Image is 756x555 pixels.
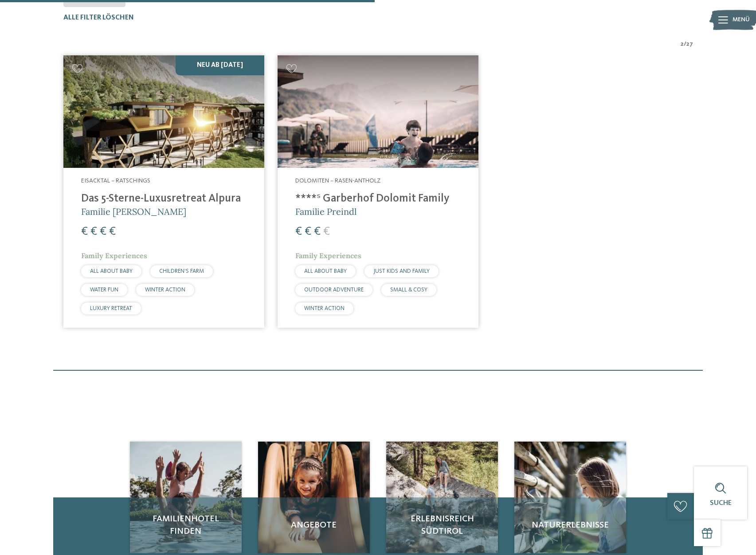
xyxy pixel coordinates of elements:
[90,268,133,274] span: ALL ABOUT BABY
[81,206,186,217] span: Familie [PERSON_NAME]
[295,251,361,260] span: Family Experiences
[159,268,204,274] span: CHILDREN’S FARM
[130,442,242,553] img: Familienhotels gesucht? Hier findet ihr die besten!
[90,226,97,237] span: €
[686,40,693,49] span: 27
[373,268,430,274] span: JUST KIDS AND FAMILY
[81,178,150,184] span: Eisacktal – Ratschings
[710,500,732,507] span: Suche
[81,251,147,260] span: Family Experiences
[295,192,461,206] h4: ****ˢ Garberhof Dolomit Family
[90,306,132,311] span: LUXURY RETREAT
[323,226,330,237] span: €
[109,226,116,237] span: €
[100,226,106,237] span: €
[514,442,626,553] a: Familienhotels gesucht? Hier findet ihr die besten! Naturerlebnisse
[304,268,347,274] span: ALL ABOUT BABY
[81,226,88,237] span: €
[314,226,321,237] span: €
[81,192,247,206] h4: Das 5-Sterne-Luxusretreat Alpura
[395,513,489,538] span: Erlebnisreich Südtirol
[278,55,478,328] a: Familienhotels gesucht? Hier findet ihr die besten! Dolomiten – Rasen-Antholz ****ˢ Garberhof Dol...
[63,14,134,21] span: Alle Filter löschen
[295,206,356,217] span: Familie Preindl
[278,55,478,168] img: Familienhotels gesucht? Hier findet ihr die besten!
[258,442,370,553] a: Familienhotels gesucht? Hier findet ihr die besten! Angebote
[139,513,233,538] span: Familienhotel finden
[386,442,498,553] a: Familienhotels gesucht? Hier findet ihr die besten! Erlebnisreich Südtirol
[90,287,118,293] span: WATER FUN
[304,306,345,311] span: WINTER ACTION
[386,442,498,553] img: Familienhotels gesucht? Hier findet ihr die besten!
[684,40,686,49] span: /
[258,442,370,553] img: Familienhotels gesucht? Hier findet ihr die besten!
[130,442,242,553] a: Familienhotels gesucht? Hier findet ihr die besten! Familienhotel finden
[63,55,264,328] a: Familienhotels gesucht? Hier findet ihr die besten! Neu ab [DATE] Eisacktal – Ratschings Das 5-St...
[681,40,684,49] span: 2
[63,55,264,168] img: Familienhotels gesucht? Hier findet ihr die besten!
[267,519,361,532] span: Angebote
[295,226,302,237] span: €
[390,287,427,293] span: SMALL & COSY
[145,287,185,293] span: WINTER ACTION
[523,519,617,532] span: Naturerlebnisse
[514,442,626,553] img: Familienhotels gesucht? Hier findet ihr die besten!
[295,178,380,184] span: Dolomiten – Rasen-Antholz
[304,287,364,293] span: OUTDOOR ADVENTURE
[305,226,311,237] span: €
